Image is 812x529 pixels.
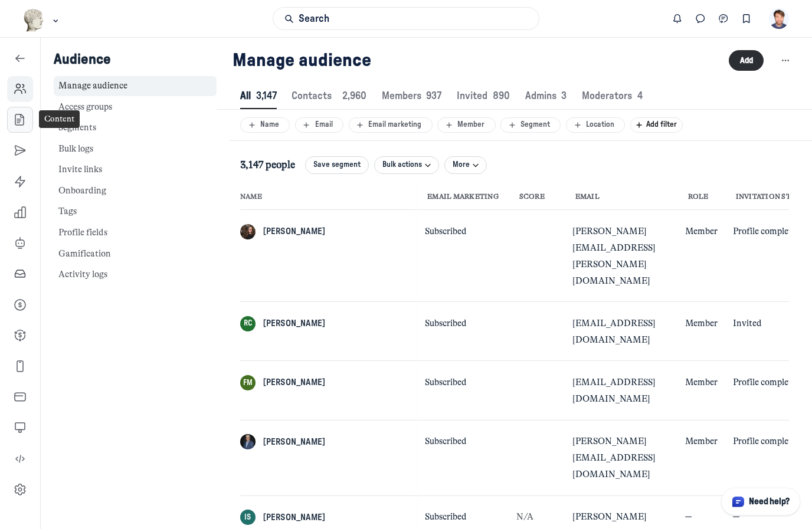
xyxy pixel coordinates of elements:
a: Segments [54,118,217,139]
button: [PERSON_NAME] [240,375,325,390]
span: Score [519,192,545,201]
button: Email [295,117,343,133]
button: Admins3 [525,84,567,109]
span: Role [688,192,709,201]
span: Email [575,192,600,201]
button: [PERSON_NAME] [240,510,325,525]
svg: Actions [780,55,791,67]
button: [PERSON_NAME] [240,224,325,239]
button: Actions [774,49,797,72]
span: Moderators [582,91,643,101]
button: Email marketing [349,117,433,133]
button: [PERSON_NAME] [240,434,325,449]
span: [PERSON_NAME] [263,436,325,449]
button: Search [273,7,539,30]
a: Manage audience [54,76,217,97]
span: Member [685,318,718,328]
a: Activity logs [54,265,217,285]
span: 3,147 people [240,159,295,172]
span: Profile complete [733,436,796,446]
span: [PERSON_NAME] [263,317,325,330]
span: 937 [426,91,441,101]
a: Gamification [54,244,217,264]
div: IS [240,510,256,525]
button: Name [240,117,290,133]
button: Moderators4 [582,84,643,109]
button: Museums as Progress logo [23,8,61,33]
span: Profile complete [733,377,796,387]
span: [PERSON_NAME][EMAIL_ADDRESS][DOMAIN_NAME] [572,436,656,479]
span: Save segment [313,160,361,170]
span: Member [685,436,718,446]
button: Chat threads [712,7,735,30]
div: Email [300,120,338,130]
span: [PERSON_NAME] [263,225,325,238]
div: RC [240,316,256,331]
div: Name [246,120,284,130]
span: Add filter [646,121,682,129]
a: Tags [54,202,217,222]
button: Segment [500,117,561,133]
span: Profile complete [733,226,796,236]
span: [EMAIL_ADDRESS][DOMAIN_NAME] [572,318,656,345]
h5: Audience [54,51,217,68]
span: Invited [733,318,762,328]
button: Member [437,117,495,133]
a: Access groups [54,97,217,117]
span: More [453,160,470,170]
button: Contacts2,960 [292,84,366,109]
a: Profile fields [54,223,217,244]
button: Add filter [630,117,683,133]
span: Subscribed [425,436,467,446]
button: Circle support widget [721,488,800,516]
span: Member [685,377,718,387]
span: 3,147 [256,91,277,101]
span: [PERSON_NAME][EMAIL_ADDRESS][PERSON_NAME][DOMAIN_NAME] [572,226,656,286]
span: Email marketing [427,192,499,201]
button: Add [729,50,764,71]
span: Subscribed [425,318,467,328]
button: Members937 [382,84,442,109]
button: Notifications [666,7,689,30]
p: Need help? [749,495,790,508]
span: 4 [637,91,643,101]
span: Invitation status [736,192,809,201]
span: ─ [685,511,692,522]
span: Subscribed [425,377,467,387]
button: Location [566,117,625,133]
span: [EMAIL_ADDRESS][DOMAIN_NAME] [572,377,656,404]
span: Bulk actions [382,160,422,170]
span: 2,960 [342,91,366,101]
span: 3 [561,91,567,101]
button: Bookmarks [735,7,758,30]
button: Bulk actions [374,156,440,174]
a: Bulk logs [54,139,217,159]
button: Direct messages [689,7,712,30]
span: Admins [525,91,567,101]
a: Invite links [54,160,217,180]
div: Location [572,120,620,130]
div: Email marketing [354,120,427,130]
button: Save segment [305,156,369,174]
span: N/A [516,511,533,522]
div: Member [443,120,490,130]
header: Page Header [217,38,812,84]
span: Subscribed [425,511,467,522]
a: Onboarding [54,180,217,201]
span: Contacts [292,91,366,101]
span: Name [240,192,262,201]
div: Segment [506,120,555,130]
span: All [240,91,277,101]
button: More [444,156,487,174]
img: Museums as Progress logo [23,9,45,32]
button: User menu options [769,8,790,29]
button: All3,147 [240,84,277,109]
span: [PERSON_NAME] [263,376,325,389]
span: Subscribed [425,226,467,236]
span: ─ [733,511,739,522]
span: Members [382,91,442,101]
span: [PERSON_NAME] [263,511,325,524]
span: 890 [493,91,510,101]
span: Invited [457,91,510,101]
span: Member [685,226,718,236]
